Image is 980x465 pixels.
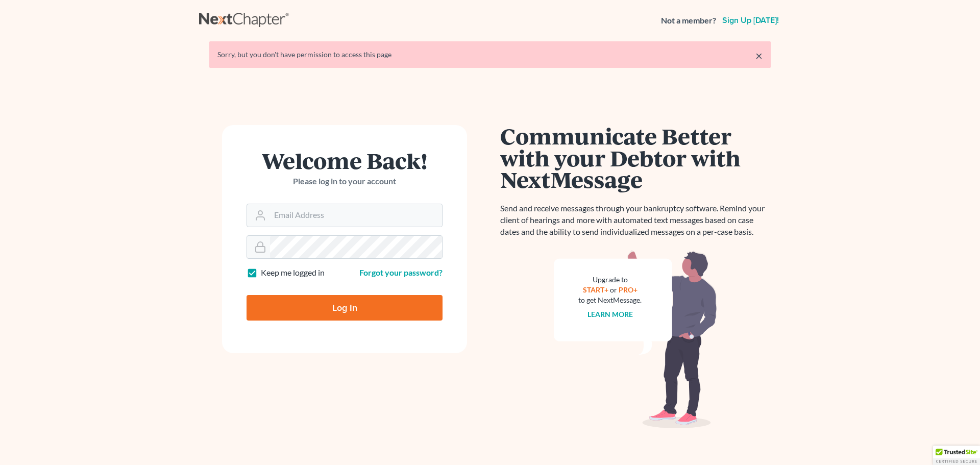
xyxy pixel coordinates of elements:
a: × [755,50,763,62]
a: Sign up [DATE]! [720,16,781,25]
img: nextmessage_bg-59042aed3d76b12b5cd301f8e5b87938c9018125f34e5fa2b7a6b67550977c72.svg [554,250,717,429]
h1: Welcome Back! [247,150,443,172]
span: or [610,285,617,294]
div: TrustedSite Certified [933,446,980,465]
div: to get NextMessage. [578,295,642,305]
strong: Not a member? [661,15,716,27]
a: Learn more [587,310,633,319]
input: Log In [247,295,443,321]
h1: Communicate Better with your Debtor with NextMessage [500,125,771,190]
input: Email Address [270,204,442,227]
label: Keep me logged in [261,267,325,279]
div: Upgrade to [578,275,642,285]
p: Please log in to your account [247,176,443,187]
a: Forgot your password? [359,267,443,277]
a: START+ [583,285,608,294]
div: Sorry, but you don't have permission to access this page [217,50,763,60]
p: Send and receive messages through your bankruptcy software. Remind your client of hearings and mo... [500,203,771,238]
a: PRO+ [619,285,638,294]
